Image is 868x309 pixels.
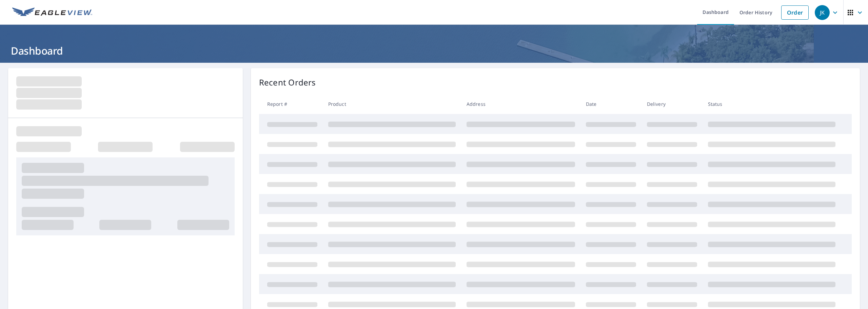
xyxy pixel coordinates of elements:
[8,44,860,58] h1: Dashboard
[323,94,461,114] th: Product
[259,76,316,89] p: Recent Orders
[642,94,703,114] th: Delivery
[259,94,323,114] th: Report #
[580,94,642,114] th: Date
[12,7,92,18] img: EV Logo
[781,5,809,20] a: Order
[815,5,830,20] div: JK
[703,94,841,114] th: Status
[461,94,580,114] th: Address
